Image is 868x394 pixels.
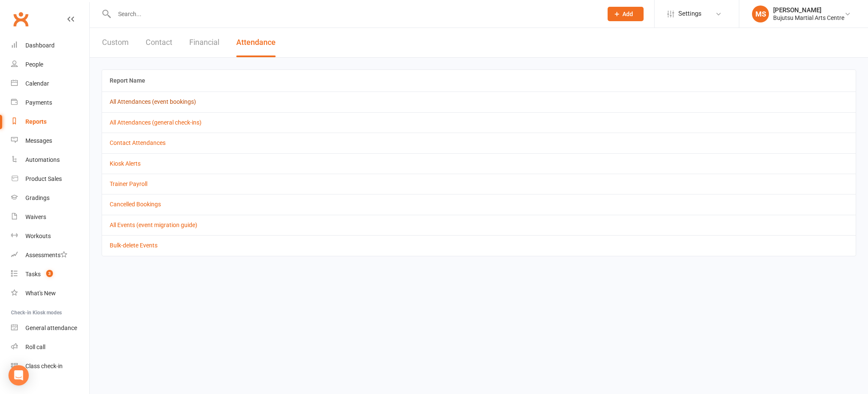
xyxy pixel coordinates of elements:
div: Open Intercom Messenger [8,365,29,386]
button: Attendance [236,28,276,57]
a: All Attendances (event bookings) [110,98,196,105]
a: Waivers [11,208,89,227]
a: Messages [11,131,89,150]
th: Report Name [102,70,856,92]
a: Bulk-delete Events [110,242,158,249]
a: Workouts [11,227,89,246]
div: What's New [25,290,56,297]
button: Custom [102,28,129,57]
div: Messages [25,137,52,144]
span: 3 [46,270,53,277]
a: People [11,55,89,74]
div: MS [752,6,769,22]
button: Add [608,7,644,21]
a: All Attendances (general check-ins) [110,119,202,126]
div: People [25,61,43,68]
div: Gradings [25,194,50,201]
span: Add [622,11,633,17]
a: Product Sales [11,169,89,189]
a: All Events (event migration guide) [110,222,197,228]
a: Kiosk Alerts [110,160,141,167]
div: Automations [25,156,60,163]
div: Waivers [25,214,46,220]
div: Payments [25,99,52,106]
a: Clubworx [10,8,31,30]
div: Tasks [25,271,41,277]
span: Settings [678,4,702,23]
div: Dashboard [25,42,55,49]
div: Class check-in [25,363,63,369]
div: Product Sales [25,175,62,182]
a: General attendance kiosk mode [11,319,89,338]
input: Search... [112,8,597,20]
a: Cancelled Bookings [110,201,161,208]
div: Workouts [25,233,51,239]
a: Tasks 3 [11,265,89,284]
div: Assessments [25,252,67,258]
a: Reports [11,112,89,131]
a: Automations [11,150,89,169]
div: Bujutsu Martial Arts Centre [773,14,844,22]
a: What's New [11,284,89,303]
div: Calendar [25,80,49,87]
a: Contact Attendances [110,139,166,146]
a: Gradings [11,189,89,208]
button: Contact [146,28,172,57]
div: Reports [25,118,47,125]
a: Calendar [11,74,89,93]
a: Assessments [11,246,89,265]
a: Roll call [11,338,89,357]
div: Roll call [25,344,45,350]
div: [PERSON_NAME] [773,6,844,14]
a: Payments [11,93,89,112]
a: Dashboard [11,36,89,55]
a: Class kiosk mode [11,357,89,376]
div: General attendance [25,325,77,331]
button: Financial [189,28,219,57]
a: Trainer Payroll [110,180,147,187]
